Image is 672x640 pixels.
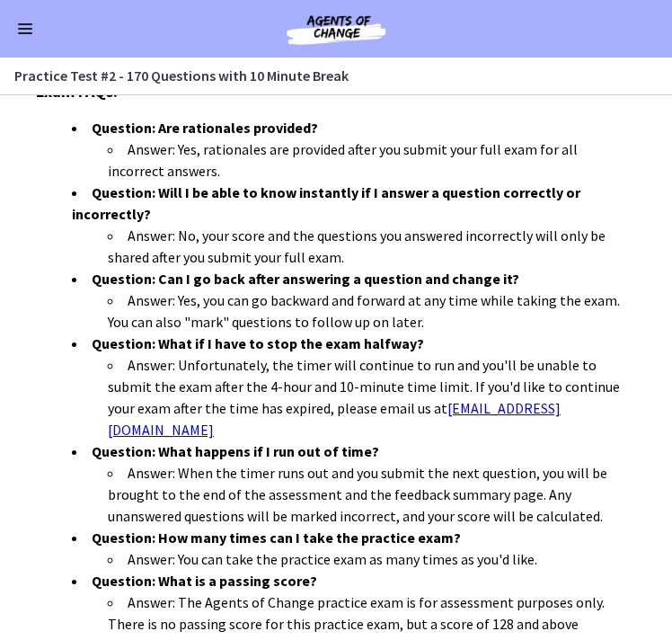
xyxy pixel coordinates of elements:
[108,138,636,182] li: Answer: Yes, rationales are provided after you submit your full exam for all incorrect answers.
[108,225,636,268] li: Answer: No, your score and the questions you answered incorrectly will only be shared after you s...
[92,529,461,547] strong: Question: How many times can I take the practice exam?
[92,270,519,288] strong: Question: Can I go back after answering a question and change it?
[92,119,318,137] strong: Question: Are rationales provided?
[92,442,379,460] strong: Question: What happens if I run out of time?
[108,462,636,527] li: Answer: When the timer runs out and you submit the next question, you will be brought to the end ...
[246,11,426,47] img: Agents of Change Social Work Test Prep
[108,354,636,440] li: Answer: Unfortunately, the timer will continue to run and you'll be unable to submit the exam aft...
[108,289,636,333] li: Answer: Yes, you can go backward and forward at any time while taking the exam. You can also "mar...
[72,183,580,223] strong: Question: Will I be able to know instantly if I answer a question correctly or incorrectly?
[92,572,317,590] strong: Question: What is a passing score?
[14,18,36,40] button: Enable menu
[14,65,636,86] h3: Practice Test #2 - 170 Questions with 10 Minute Break
[92,334,424,352] strong: Question: What if I have to stop the exam halfway?
[108,548,636,570] li: Answer: You can take the practice exam as many times as you'd like.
